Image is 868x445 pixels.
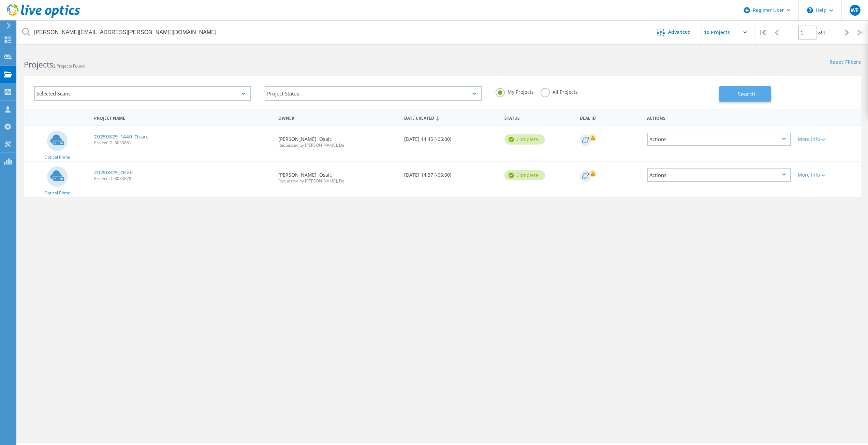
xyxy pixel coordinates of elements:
[17,20,647,44] input: Search projects by name, owner, ID, company, etc
[647,168,791,182] div: Actions
[668,30,691,34] span: Advanced
[275,126,400,154] div: [PERSON_NAME], Osaic
[738,90,755,98] span: Search
[401,126,501,148] div: [DATE] 14:45 (-05:00)
[91,111,275,124] div: Project Name
[94,141,271,145] span: Project ID: 3033881
[818,30,825,36] span: of 1
[719,86,771,102] button: Search
[401,111,501,124] div: Date Created
[44,191,70,195] span: Optical Prime
[275,111,400,124] div: Owner
[53,63,85,69] span: 2 Projects Found
[265,86,482,101] div: Project Status
[278,143,397,147] span: Requested by [PERSON_NAME], Dell
[275,162,400,190] div: [PERSON_NAME], Osaic
[496,88,534,94] label: My Projects
[504,134,545,145] div: Complete
[94,134,148,139] a: 20250829_1440_Osaic
[94,170,134,175] a: 20250829_Osaic
[34,86,251,101] div: Selected Scans
[501,111,576,124] div: Status
[644,111,794,124] div: Actions
[7,14,80,19] a: Live Optics Dashboard
[854,20,868,45] div: |
[851,8,859,13] span: WE
[401,162,501,184] div: [DATE] 14:37 (-05:00)
[829,60,861,65] a: Reset Filters
[541,88,578,94] label: All Projects
[44,155,70,159] span: Optical Prime
[504,170,545,180] div: Complete
[94,177,271,181] span: Project ID: 3033878
[647,133,791,146] div: Actions
[24,59,53,70] b: Projects
[278,179,397,183] span: Requested by [PERSON_NAME], Dell
[798,173,858,177] div: More Info
[807,7,813,13] svg: \n
[798,137,858,142] div: More Info
[576,111,643,124] div: Deal Id
[755,20,769,45] div: |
